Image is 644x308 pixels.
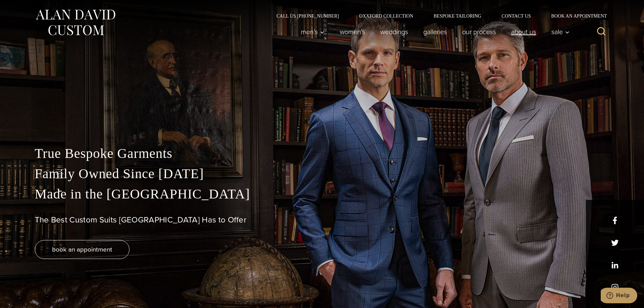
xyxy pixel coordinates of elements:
[349,14,423,18] a: Oxxford Collection
[423,14,491,18] a: Bespoke Tailoring
[601,288,637,305] iframe: Opens a widget where you can chat to one of our agents
[332,25,373,39] a: Women’s
[454,25,503,39] a: Our Process
[541,14,609,18] a: Book an Appointment
[266,14,610,18] nav: Secondary Navigation
[35,240,129,259] a: book an appointment
[373,25,415,39] a: weddings
[293,25,332,39] button: Men’s sub menu toggle
[293,25,573,39] nav: Primary Navigation
[544,25,573,39] button: Child menu of Sale
[266,14,349,18] a: Call Us [PHONE_NUMBER]
[52,244,112,254] span: book an appointment
[415,25,454,39] a: Galleries
[35,7,116,38] img: Alan David Custom
[503,25,544,39] a: About Us
[35,143,610,204] p: True Bespoke Garments Family Owned Since [DATE] Made in the [GEOGRAPHIC_DATA]
[35,215,610,225] h1: The Best Custom Suits [GEOGRAPHIC_DATA] Has to Offer
[492,14,541,18] a: Contact Us
[593,24,610,40] button: View Search Form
